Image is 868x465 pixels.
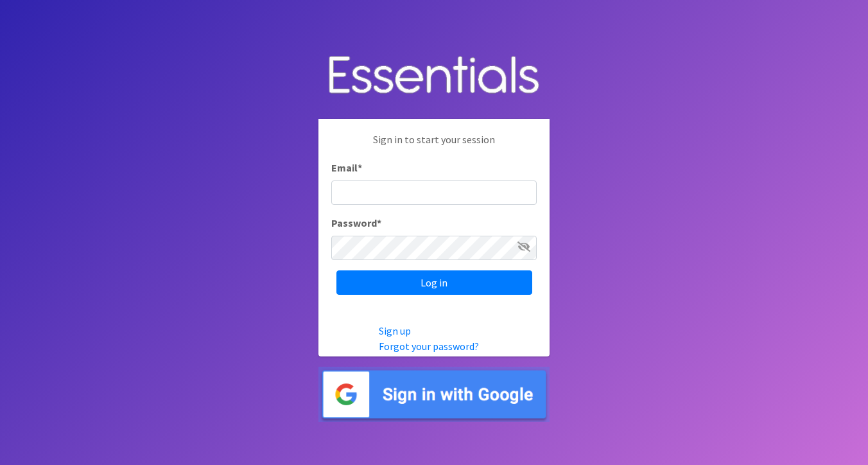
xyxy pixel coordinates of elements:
abbr: required [358,161,362,174]
label: Email [331,160,362,175]
img: Human Essentials [318,43,550,109]
img: Sign in with Google [318,367,550,423]
a: Sign up [379,324,411,337]
input: Log in [336,270,532,295]
label: Password [331,215,381,231]
abbr: required [377,216,381,229]
p: Sign in to start your session [331,132,537,160]
a: Forgot your password? [379,340,479,353]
